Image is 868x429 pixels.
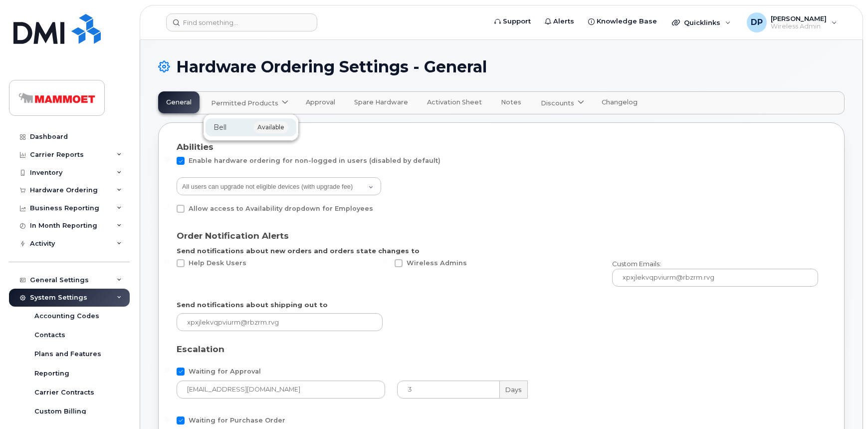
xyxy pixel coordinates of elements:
[407,259,467,267] span: Wireless Admins
[177,141,826,153] div: Abilities
[189,205,373,212] span: Allow access to Availability dropdown for Employees
[612,269,818,287] input: xpxjlekvqpviurm@rbzrm.rvg
[177,300,328,310] label: Send notifications about shipping out to
[159,92,199,114] a: General
[189,157,440,164] span: Enable hardware ordering for non-logged in users (disabled by default)
[493,92,529,114] a: Notes
[165,259,170,264] input: Help Desk Users
[306,98,335,106] span: Approval
[165,205,170,210] input: Allow access to Availability dropdown for Employees
[165,368,170,373] input: Waiting for Approval
[177,313,383,331] input: xpxjlekvqpviurm@rbzrm.rvg
[602,98,638,106] span: Changelog
[177,381,385,399] input: Escalation Contact Email
[612,260,661,268] span: Custom Emails:
[347,92,416,114] a: Spare Hardware
[177,246,420,256] label: Send notifications about new orders and orders state changes to
[354,98,408,106] span: Spare Hardware
[298,92,343,114] a: Approval
[189,417,285,424] span: Waiting for Purchase Order
[825,386,861,422] iframe: Messenger Launcher
[383,259,388,264] input: Wireless Admins
[158,58,845,75] h1: Hardware Ordering Settings - General
[420,92,489,114] a: Activation Sheet
[594,92,645,114] a: Changelog
[177,343,826,355] div: Escalation
[501,98,521,106] span: Notes
[177,230,826,242] div: Order Notification Alerts
[203,92,294,114] a: Permitted Products
[253,121,288,133] span: available
[499,381,528,399] label: Days
[189,259,246,267] span: Help Desk Users
[165,417,170,422] input: Waiting for Purchase Order
[533,92,590,114] a: Discounts
[206,118,296,136] div: Bellavailable
[541,98,574,108] span: Discounts
[211,98,278,108] span: Permitted Products
[214,122,226,133] span: Bell
[165,157,170,162] input: Enable hardware ordering for non-logged in users (disabled by default)
[189,368,261,375] span: Waiting for Approval
[427,98,482,106] span: Activation Sheet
